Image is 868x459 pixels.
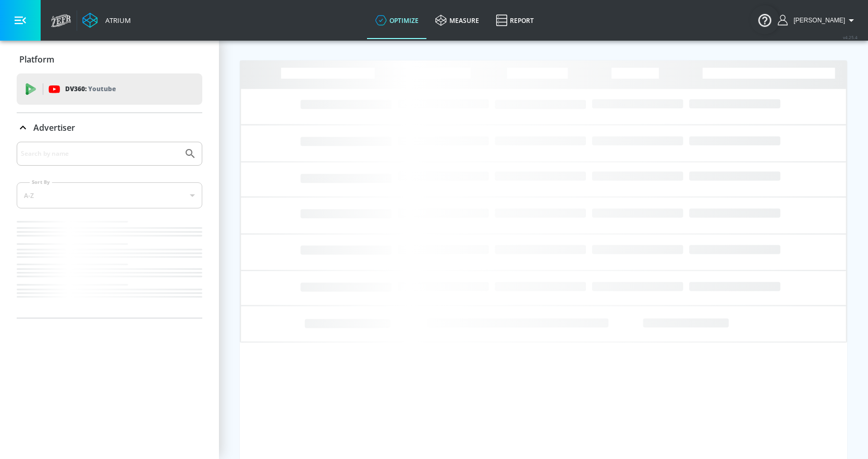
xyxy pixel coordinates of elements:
nav: list of Advertiser [17,217,202,318]
a: measure [427,2,487,39]
div: A-Z [17,182,202,208]
a: Report [487,2,542,39]
div: Atrium [101,16,131,25]
p: Youtube [88,83,116,94]
input: Search by name [21,147,179,160]
p: DV360: [65,83,116,95]
p: Platform [19,54,54,65]
div: Advertiser [17,113,202,142]
div: Platform [17,45,202,74]
label: Sort By [30,179,52,185]
span: login as: christopher.parsons@essencemediacom.com [789,17,845,24]
button: [PERSON_NAME] [778,14,858,27]
div: DV360: Youtube [17,73,202,105]
p: Advertiser [33,122,75,133]
a: optimize [367,2,427,39]
button: Open Resource Center [750,5,779,34]
a: Atrium [82,13,131,28]
div: Advertiser [17,142,202,318]
span: v 4.25.4 [843,34,858,40]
